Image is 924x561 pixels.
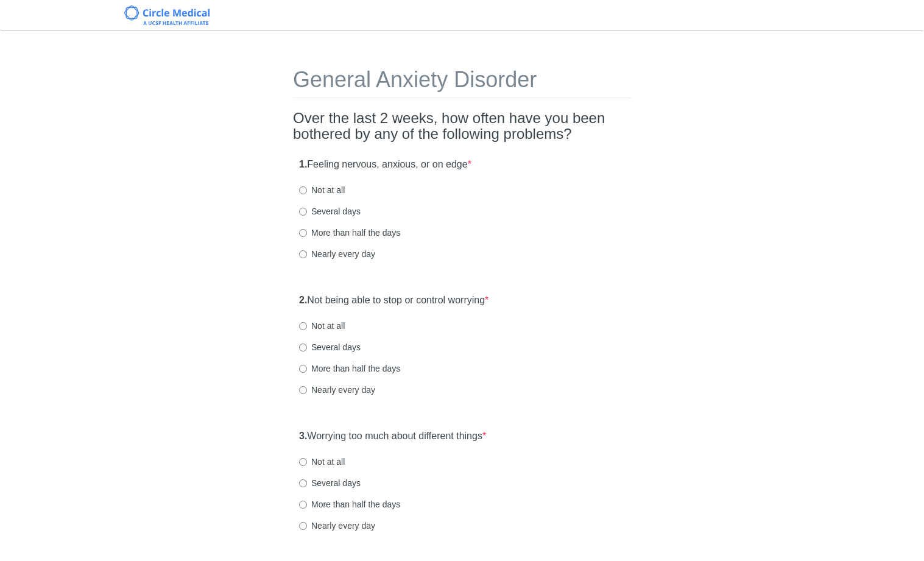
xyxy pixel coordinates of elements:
[299,344,307,351] input: Several days
[299,341,361,353] label: Several days
[299,205,361,217] label: Several days
[293,68,631,98] h1: General Anxiety Disorder
[299,498,400,510] label: More than half the days
[299,501,307,509] input: More than half the days
[299,384,375,396] label: Nearly every day
[299,186,307,194] input: Not at all
[299,294,488,308] label: Not being able to stop or control worrying
[299,250,307,258] input: Nearly every day
[299,458,307,466] input: Not at all
[299,208,307,216] input: Several days
[299,248,375,260] label: Nearly every day
[299,295,307,305] strong: 2.
[299,322,307,330] input: Not at all
[299,522,307,530] input: Nearly every day
[124,5,210,25] img: Circle Medical Logo
[299,227,400,239] label: More than half the days
[299,386,307,394] input: Nearly every day
[299,479,307,487] input: Several days
[299,158,471,172] label: Feeling nervous, anxious, or on edge
[299,431,307,441] strong: 3.
[299,159,307,169] strong: 1.
[299,365,307,373] input: More than half the days
[299,520,375,532] label: Nearly every day
[299,184,345,196] label: Not at all
[299,456,345,468] label: Not at all
[299,429,486,443] label: Worrying too much about different things
[299,229,307,237] input: More than half the days
[299,320,345,332] label: Not at all
[299,362,400,375] label: More than half the days
[293,110,631,143] h2: Over the last 2 weeks, how often have you been bothered by any of the following problems?
[299,477,361,489] label: Several days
